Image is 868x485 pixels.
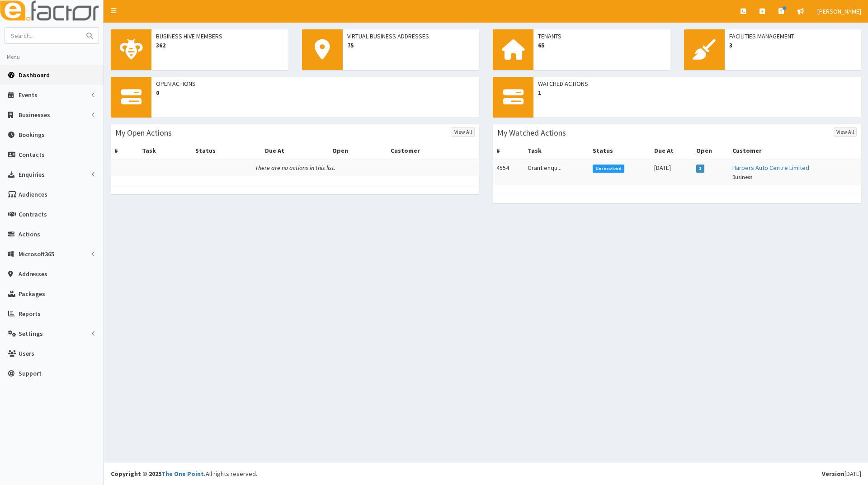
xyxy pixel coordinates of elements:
[111,142,138,159] th: #
[19,330,43,338] span: Settings
[817,7,861,15] span: [PERSON_NAME]
[589,142,651,159] th: Status
[19,111,50,119] span: Businesses
[19,91,38,99] span: Events
[593,165,625,173] span: Unresolved
[651,159,693,185] td: [DATE]
[19,131,45,139] span: Bookings
[347,41,475,50] span: 75
[161,470,204,478] a: The One Point
[696,165,705,173] span: 1
[19,151,45,159] span: Contacts
[115,129,172,137] h3: My Open Actions
[493,142,524,159] th: #
[111,470,206,478] strong: Copyright © 2025 .
[693,142,729,159] th: Open
[19,71,50,79] span: Dashboard
[5,28,81,43] input: Search...
[19,190,47,198] span: Audiences
[387,142,479,159] th: Customer
[19,349,34,358] span: Users
[255,164,335,172] i: There are no actions in this list.
[104,462,868,485] footer: All rights reserved.
[156,79,475,88] span: Open Actions
[822,470,844,478] b: Version
[156,41,284,50] span: 362
[538,88,857,97] span: 1
[19,310,41,318] span: Reports
[19,210,47,218] span: Contracts
[822,469,861,478] div: [DATE]
[19,290,45,298] span: Packages
[192,142,261,159] th: Status
[156,88,475,97] span: 0
[729,41,857,50] span: 3
[729,142,861,159] th: Customer
[732,174,752,180] small: Business
[261,142,329,159] th: Due At
[19,270,47,278] span: Addresses
[524,159,589,185] td: Grant enqu...
[19,369,42,377] span: Support
[729,32,857,41] span: Facilities Management
[497,129,566,137] h3: My Watched Actions
[834,127,857,137] a: View All
[19,170,45,179] span: Enquiries
[19,230,40,238] span: Actions
[493,159,524,185] td: 4554
[651,142,693,159] th: Due At
[156,32,284,41] span: Business Hive Members
[538,32,666,41] span: Tenants
[138,142,192,159] th: Task
[329,142,387,159] th: Open
[732,164,809,172] a: Harpers Auto Centre Limited
[452,127,475,137] a: View All
[538,41,666,50] span: 65
[19,250,54,258] span: Microsoft365
[524,142,589,159] th: Task
[347,32,475,41] span: Virtual Business Addresses
[538,79,857,88] span: Watched Actions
